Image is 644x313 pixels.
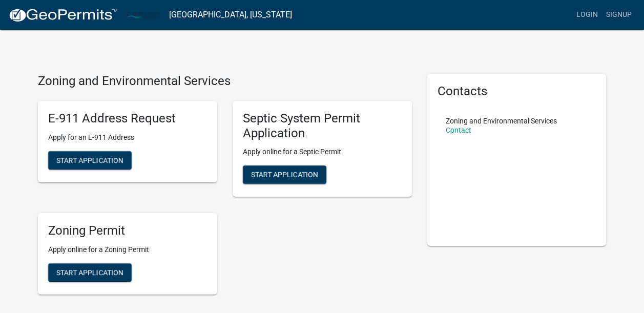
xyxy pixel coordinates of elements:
[48,151,132,170] button: Start Application
[446,117,557,124] p: Zoning and Environmental Services
[48,111,207,126] h5: E-911 Address Request
[602,5,636,25] a: Signup
[48,263,132,282] button: Start Application
[48,244,207,255] p: Apply online for a Zoning Permit
[243,165,326,184] button: Start Application
[438,84,596,99] h5: Contacts
[126,8,161,22] img: Carlton County, Minnesota
[572,5,602,25] a: Login
[48,223,207,238] h5: Zoning Permit
[56,156,123,164] span: Start Application
[38,74,412,89] h4: Zoning and Environmental Services
[243,111,402,141] h5: Septic System Permit Application
[243,147,402,157] p: Apply online for a Septic Permit
[251,171,318,179] span: Start Application
[446,126,471,134] a: Contact
[56,268,123,277] span: Start Application
[48,132,207,143] p: Apply for an E-911 Address
[169,6,292,24] a: [GEOGRAPHIC_DATA], [US_STATE]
